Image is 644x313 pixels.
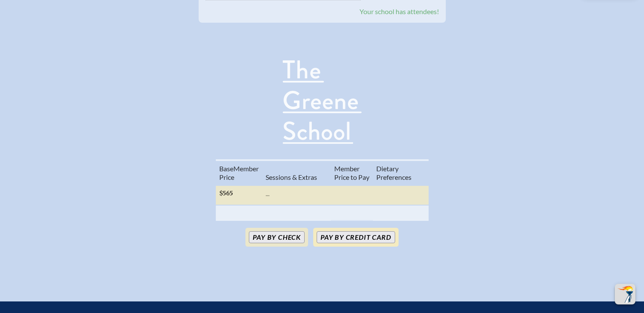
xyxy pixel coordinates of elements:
[317,231,395,243] button: Pay by Credit Card
[283,60,362,144] img: The Greene School
[253,164,259,173] span: er
[262,160,331,185] th: Sessions & Extras
[331,160,373,185] th: Member Price to Pay
[615,284,635,304] button: Scroll Top
[219,164,233,173] span: Base
[219,173,234,181] span: Price
[617,286,634,303] img: To the top
[360,7,439,15] span: Your school has attendees!
[249,231,305,243] button: Pay by Check
[376,164,411,181] span: ary Preferences
[266,189,327,198] p: ...
[216,160,262,185] th: Memb
[373,160,415,185] th: Diet
[219,190,233,197] span: $565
